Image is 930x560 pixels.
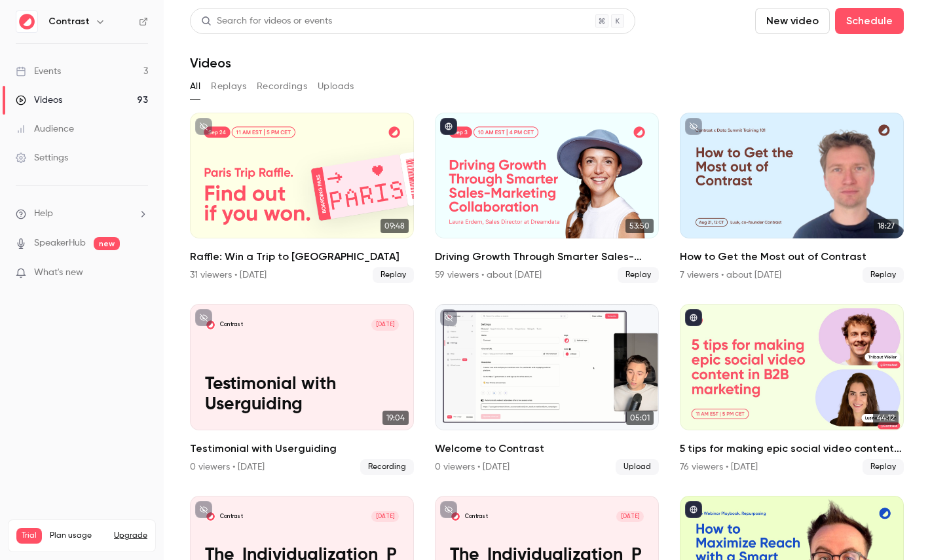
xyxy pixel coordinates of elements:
[190,441,414,457] h2: Testimonial with Userguiding
[16,528,42,544] span: Trial
[360,459,414,475] span: Recording
[435,304,659,474] a: 05:01Welcome to Contrast0 viewers • [DATE]Upload
[381,219,409,233] span: 09:48
[318,76,354,97] button: Uploads
[680,460,758,474] div: 76 viewers • [DATE]
[220,513,243,521] p: Contrast
[874,219,899,233] span: 18:27
[373,267,414,283] span: Replay
[201,14,332,28] div: Search for videos or events
[195,309,212,326] button: unpublished
[94,237,120,250] span: new
[190,304,414,474] li: Testimonial with Userguiding
[873,411,899,425] span: 44:12
[616,511,644,522] span: [DATE]
[435,441,659,457] h2: Welcome to Contrast
[435,113,659,283] li: Driving Growth Through Smarter Sales-Marketing Collaboration
[435,113,659,283] a: 53:50Driving Growth Through Smarter Sales-Marketing Collaboration59 viewers • about [DATE]Replay
[616,459,659,475] span: Upload
[190,76,200,97] button: All
[440,501,457,518] button: unpublished
[34,236,86,250] a: SpeakerHub
[435,269,542,282] div: 59 viewers • about [DATE]
[435,460,510,474] div: 0 viewers • [DATE]
[205,375,399,415] p: Testimonial with Userguiding
[382,411,409,425] span: 19:04
[190,304,414,474] a: Testimonial with UserguidingContrast[DATE]Testimonial with Userguiding19:04Testimonial with Userg...
[680,113,904,283] a: 18:27How to Get the Most out of Contrast7 viewers • about [DATE]Replay
[195,118,212,135] button: unpublished
[435,249,659,265] h2: Driving Growth Through Smarter Sales-Marketing Collaboration
[34,207,53,221] span: Help
[16,11,37,32] img: Contrast
[220,321,243,329] p: Contrast
[190,8,904,552] section: Videos
[257,76,307,97] button: Recordings
[685,309,702,326] button: published
[48,15,90,28] h6: Contrast
[755,8,830,34] button: New video
[34,266,83,280] span: What's new
[863,459,904,475] span: Replay
[685,118,702,135] button: unpublished
[626,411,654,425] span: 05:01
[190,55,231,71] h1: Videos
[680,304,904,474] a: 44:125 tips for making epic social video content in B2B marketing76 viewers • [DATE]Replay
[371,511,399,522] span: [DATE]
[190,113,414,283] li: Raffle: Win a Trip to Paris
[685,501,702,518] button: published
[195,501,212,518] button: unpublished
[680,249,904,265] h2: How to Get the Most out of Contrast
[190,249,414,265] h2: Raffle: Win a Trip to [GEOGRAPHIC_DATA]
[190,269,267,282] div: 31 viewers • [DATE]
[16,151,68,164] div: Settings
[440,309,457,326] button: unpublished
[16,122,74,136] div: Audience
[680,113,904,283] li: How to Get the Most out of Contrast
[680,441,904,457] h2: 5 tips for making epic social video content in B2B marketing
[211,76,246,97] button: Replays
[371,319,399,330] span: [DATE]
[680,304,904,474] li: 5 tips for making epic social video content in B2B marketing
[465,513,488,521] p: Contrast
[190,113,414,283] a: 09:48Raffle: Win a Trip to [GEOGRAPHIC_DATA]31 viewers • [DATE]Replay
[16,65,61,78] div: Events
[618,267,659,283] span: Replay
[50,531,106,541] span: Plan usage
[625,219,654,233] span: 53:50
[16,94,62,107] div: Videos
[16,207,148,221] li: help-dropdown-opener
[863,267,904,283] span: Replay
[190,460,265,474] div: 0 viewers • [DATE]
[680,269,781,282] div: 7 viewers • about [DATE]
[440,118,457,135] button: published
[835,8,904,34] button: Schedule
[435,304,659,474] li: Welcome to Contrast
[114,531,147,541] button: Upgrade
